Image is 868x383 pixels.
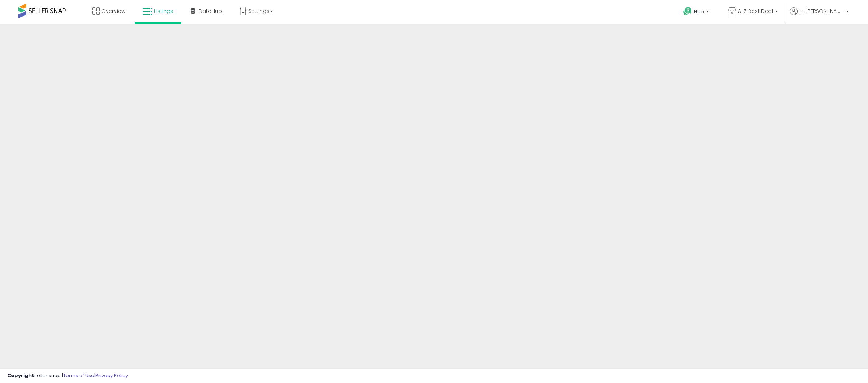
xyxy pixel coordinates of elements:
[738,7,773,15] span: A-Z Best Deal
[677,1,717,24] a: Help
[154,7,173,15] span: Listings
[199,7,222,15] span: DataHub
[683,7,692,16] i: Get Help
[101,7,125,15] span: Overview
[694,8,704,15] span: Help
[799,7,844,15] span: Hi [PERSON_NAME]
[790,7,849,24] a: Hi [PERSON_NAME]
